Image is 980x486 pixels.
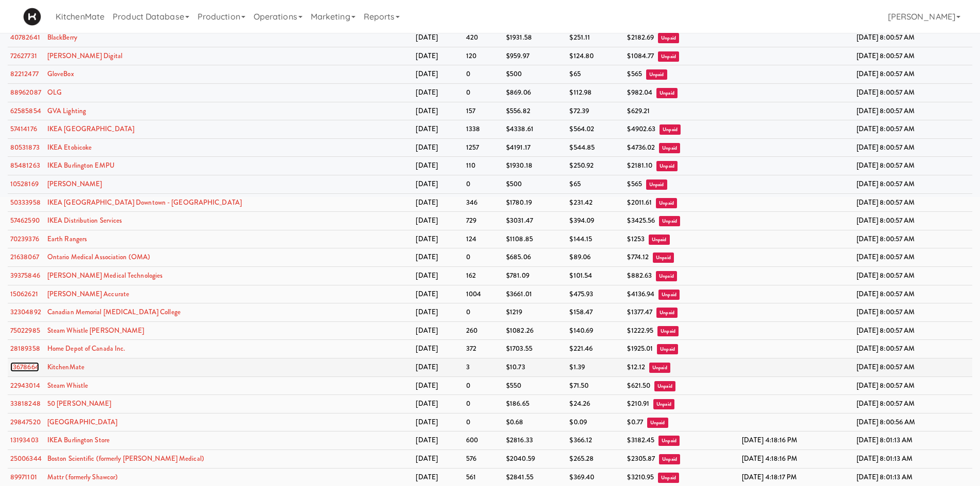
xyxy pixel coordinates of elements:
td: 157 [464,102,504,120]
td: 372 [464,340,504,358]
span: $0.77 [627,417,643,427]
span: Unpaid [656,88,678,98]
span: Unpaid [656,198,677,208]
td: $500 [504,65,567,84]
a: 80531873 [10,142,40,152]
td: 260 [464,321,504,340]
td: [DATE] 8:00:57 AM [854,65,972,84]
a: Boston Scientific (formerly [PERSON_NAME] Medical) [47,454,204,463]
td: 120 [464,47,504,65]
a: KitchenMate [47,362,84,372]
span: Unpaid [647,418,668,428]
td: [DATE] [413,175,463,194]
td: $2816.33 [504,431,567,450]
td: $544.85 [567,138,625,157]
span: Unpaid [656,161,678,171]
td: $250.92 [567,157,625,175]
td: $10.73 [504,358,567,376]
span: $3425.56 [627,215,655,225]
td: [DATE] 8:01:13 AM [854,431,972,450]
td: [DATE] [413,358,463,376]
span: Unpaid [659,143,680,153]
td: [DATE] [413,102,463,120]
td: [DATE] [413,65,463,84]
a: 50333958 [10,197,41,207]
td: $71.50 [567,376,625,395]
span: $4136.94 [627,289,654,299]
td: [DATE] [413,376,463,395]
td: $685.06 [504,248,567,267]
td: [DATE] 4:18:16 PM [739,449,854,468]
td: [DATE] 8:00:57 AM [854,267,972,285]
span: Unpaid [646,69,667,80]
span: $1253 [627,234,645,244]
td: [DATE] [413,303,463,322]
td: $158.47 [567,303,625,322]
a: 40782641 [10,32,40,42]
span: Unpaid [657,344,678,354]
span: Unpaid [658,436,680,446]
td: [DATE] 8:00:57 AM [854,175,972,194]
a: 13193403 [10,435,39,445]
td: [DATE] 8:00:57 AM [854,84,972,102]
a: GloveBox [47,69,74,79]
td: [DATE] 8:00:56 AM [854,413,972,431]
td: [DATE] [413,395,463,413]
a: Mattr (formerly Shawcor) [47,472,118,482]
td: 0 [464,65,504,84]
a: IKEA [GEOGRAPHIC_DATA] Downtown - [GEOGRAPHIC_DATA] [47,197,242,207]
td: $1780.19 [504,193,567,212]
td: [DATE] [413,212,463,230]
a: 89971101 [10,472,37,482]
a: 13678664 [10,362,39,372]
a: 88962087 [10,87,41,97]
a: 15062621 [10,289,38,299]
td: $101.54 [567,267,625,285]
span: $1377.47 [627,307,652,317]
td: [DATE] 8:00:57 AM [854,29,972,47]
td: [DATE] [413,267,463,285]
td: [DATE] 8:00:57 AM [854,120,972,139]
td: 1004 [464,285,504,303]
td: $869.06 [504,84,567,102]
a: Ontario Medical Association (OMA) [47,252,150,262]
td: [DATE] 8:00:57 AM [854,395,972,413]
td: 346 [464,193,504,212]
td: [DATE] 8:01:13 AM [854,449,972,468]
a: 62585854 [10,106,41,116]
a: IKEA [GEOGRAPHIC_DATA] [47,124,134,134]
a: Earth Rangers [47,234,87,244]
td: [DATE] [413,285,463,303]
td: $564.02 [567,120,625,139]
td: 729 [464,212,504,230]
td: [DATE] [413,193,463,212]
span: Unpaid [658,33,679,43]
a: 70239376 [10,234,39,244]
td: [DATE] 8:00:57 AM [854,285,972,303]
td: [DATE] [413,449,463,468]
a: 22943014 [10,381,40,390]
td: [DATE] [413,157,463,175]
span: $565 [627,69,642,79]
td: [DATE] 8:00:57 AM [854,303,972,322]
span: $1084.77 [627,51,654,61]
td: $186.65 [504,395,567,413]
a: [PERSON_NAME] Digital [47,51,122,61]
a: 28189358 [10,344,40,353]
span: $2305.87 [627,454,655,463]
td: $89.06 [567,248,625,267]
a: IKEA Etobicoke [47,142,92,152]
a: IKEA Distribution Services [47,215,122,225]
a: 72627731 [10,51,37,61]
td: $3661.01 [504,285,567,303]
td: [DATE] [413,413,463,431]
span: $12.12 [627,362,645,372]
a: 82212477 [10,69,39,79]
td: $140.69 [567,321,625,340]
span: Unpaid [646,179,667,190]
a: OLG [47,87,62,97]
td: [DATE] 8:00:57 AM [854,321,972,340]
td: [DATE] [413,138,463,157]
td: [DATE] [413,321,463,340]
td: 576 [464,449,504,468]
